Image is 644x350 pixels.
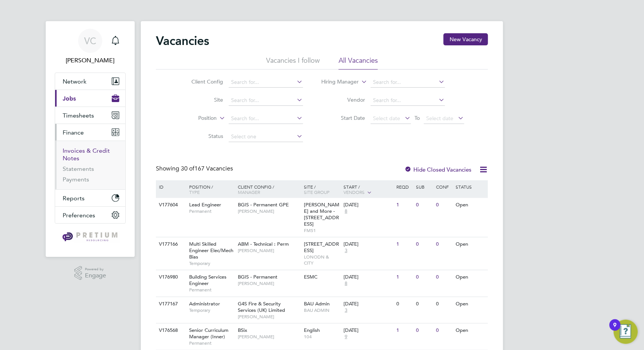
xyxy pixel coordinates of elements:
[180,78,223,85] label: Client Config
[55,141,125,189] div: Finance
[434,237,454,251] div: 0
[55,231,126,243] a: Go to home page
[322,115,365,121] label: Start Date
[454,270,487,284] div: Open
[614,320,638,344] button: Open Resource Center, 9 new notifications
[427,115,454,122] span: Select date
[304,307,340,313] span: BAU ADMIN
[394,237,414,251] div: 1
[344,274,393,280] div: [DATE]
[266,56,320,70] li: Vacancies I follow
[46,21,135,257] nav: Main navigation
[344,301,393,307] div: [DATE]
[63,195,85,202] span: Reports
[394,270,414,284] div: 1
[189,307,234,313] span: Temporary
[304,201,340,227] span: [PERSON_NAME] and More - [STREET_ADDRESS]
[238,208,300,214] span: [PERSON_NAME]
[63,95,76,102] span: Jobs
[156,33,209,48] h2: Vacancies
[238,189,260,195] span: Manager
[63,165,94,172] a: Statements
[189,340,234,346] span: Permanent
[304,334,340,340] span: 104
[344,280,348,287] span: 8
[229,132,303,142] input: Select one
[181,165,233,172] span: 167 Vacancies
[189,189,200,195] span: Type
[304,189,330,195] span: Site Group
[157,270,183,284] div: V176980
[189,274,226,287] span: Building Services Engineer
[229,77,303,88] input: Search for...
[316,78,359,86] label: Hiring Manager
[63,176,89,183] a: Payments
[434,180,454,193] div: Conf
[302,180,342,198] div: Site /
[238,300,285,313] span: G4S Fire & Security Services (UK) Limited
[344,202,393,208] div: [DATE]
[85,266,106,273] span: Powered by
[454,198,487,212] div: Open
[84,36,96,46] span: VC
[414,237,434,251] div: 0
[434,270,454,284] div: 0
[394,180,414,193] div: Reqd
[189,241,233,260] span: Multi Skilled Engineer Elec/Mech Bias
[189,327,228,340] span: Senior Curriculum Manager (Inner)
[55,73,125,90] button: Network
[189,287,234,293] span: Permanent
[304,300,330,307] span: BAU Admin
[344,307,348,314] span: 3
[157,180,183,193] div: ID
[304,274,318,280] span: ESMC
[55,207,125,223] button: Preferences
[304,327,320,333] span: English
[344,248,348,254] span: 3
[238,201,289,208] span: BGIS - Permanent GPE
[63,78,86,85] span: Network
[63,112,94,119] span: Timesheets
[373,115,401,122] span: Select date
[444,33,488,45] button: New Vacancy
[454,237,487,251] div: Open
[181,165,194,172] span: 30 of
[371,95,445,106] input: Search for...
[344,189,365,195] span: Vendors
[413,113,422,123] span: To
[414,270,434,284] div: 0
[189,260,234,266] span: Temporary
[304,228,340,234] span: FMS1
[238,327,248,333] span: BSix
[414,180,434,193] div: Sub
[55,90,125,107] button: Jobs
[55,107,125,124] button: Timesheets
[183,180,236,198] div: Position /
[344,241,393,248] div: [DATE]
[238,241,289,247] span: ABM - Technical : Perm
[322,96,365,103] label: Vendor
[55,124,125,141] button: Finance
[238,280,300,287] span: [PERSON_NAME]
[344,334,348,340] span: 9
[404,166,471,173] label: Hide Closed Vacancies
[174,115,217,122] label: Position
[434,324,454,338] div: 0
[189,208,234,214] span: Permanent
[339,56,378,70] li: All Vacancies
[85,273,106,279] span: Engage
[344,327,393,334] div: [DATE]
[414,198,434,212] div: 0
[60,231,120,243] img: pretium-logo-retina.png
[394,297,414,311] div: 0
[238,314,300,320] span: [PERSON_NAME]
[180,133,223,139] label: Status
[189,300,220,307] span: Administrator
[454,297,487,311] div: Open
[236,180,302,198] div: Client Config /
[613,325,617,335] div: 9
[55,29,126,65] a: VC[PERSON_NAME]
[55,190,125,206] button: Reports
[414,324,434,338] div: 0
[74,266,106,280] a: Powered byEngage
